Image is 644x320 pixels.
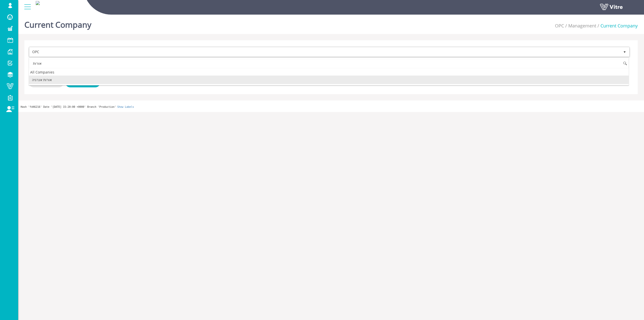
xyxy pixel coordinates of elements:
a: Show Labels [117,105,134,108]
li: Management [564,23,596,29]
h1: Current Company [24,13,91,34]
span: select [620,47,629,57]
span: Hash 'fd46216' Date '[DATE] 15:20:00 +0000' Branch 'Production' [21,105,116,108]
li: Current Company [596,23,638,29]
a: OPC [555,23,564,29]
div: All Companies [29,69,629,76]
img: b0633320-9815-403a-a5fe-ab8facf56475.jpg [36,1,40,5]
li: אורות אנרגיה [29,76,629,84]
span: OPC [29,47,620,56]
